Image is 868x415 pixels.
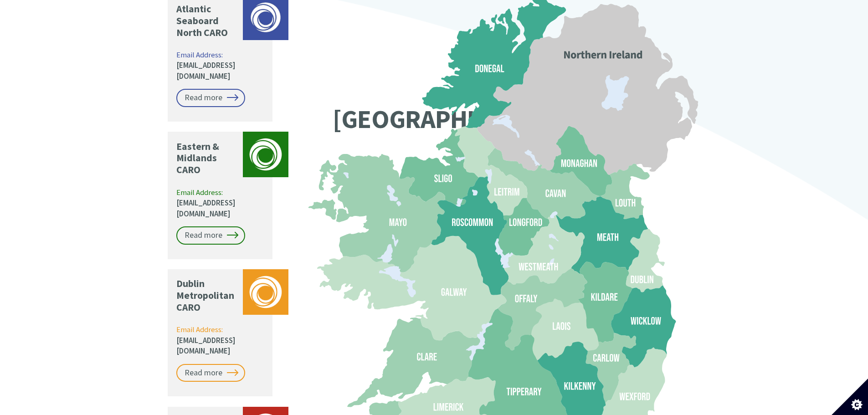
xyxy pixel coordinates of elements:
[176,89,245,107] a: Read more
[176,198,236,219] a: [EMAIL_ADDRESS][DOMAIN_NAME]
[176,187,265,220] p: Email Address:
[176,141,238,176] p: Eastern & Midlands CARO
[176,324,265,357] p: Email Address:
[333,102,566,135] text: [GEOGRAPHIC_DATA]
[176,364,245,382] a: Read more
[832,379,868,415] button: Set cookie preferences
[176,278,238,313] p: Dublin Metropolitan CARO
[176,226,245,245] a: Read more
[176,60,236,81] a: [EMAIL_ADDRESS][DOMAIN_NAME]
[176,3,238,39] p: Atlantic Seaboard North CARO
[176,50,265,82] p: Email Address:
[176,335,236,356] a: [EMAIL_ADDRESS][DOMAIN_NAME]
